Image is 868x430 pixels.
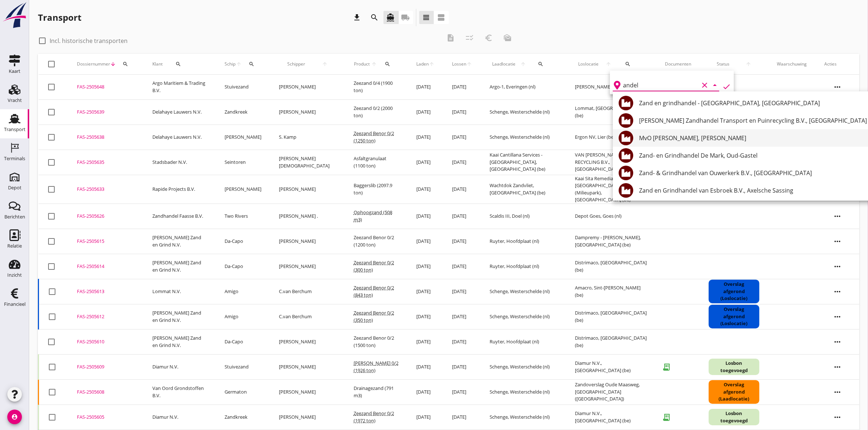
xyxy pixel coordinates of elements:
[665,61,691,67] div: Documenten
[490,61,518,67] span: Laadlocatie
[481,304,566,329] td: Schenge, Westerschelde (nl)
[7,244,22,248] div: Relatie
[345,150,408,175] td: Asfaltgranulaat (1100 ton)
[443,379,481,405] td: [DATE]
[77,213,135,220] div: FAS-2505626
[737,61,759,67] i: arrow_upward
[827,407,848,427] i: more_horiz
[4,156,25,161] div: Terminals
[827,307,848,327] i: more_horiz
[481,329,566,354] td: Ruyter, Hoofdplaat (nl)
[481,204,566,229] td: Scaldis III, Doel (nl)
[827,77,848,97] i: more_horiz
[575,61,602,67] span: Loslocatie
[518,61,529,67] i: arrow_upward
[824,61,851,67] div: Acties
[270,175,345,204] td: [PERSON_NAME]
[709,305,759,328] div: Overslag afgerond (Loslocatie)
[709,409,759,425] div: Losbon toegevoegd
[602,61,615,67] i: arrow_upward
[144,405,216,430] td: Diamur N.V.
[270,204,345,229] td: [PERSON_NAME] .
[443,150,481,175] td: [DATE]
[443,279,481,304] td: [DATE]
[8,185,22,190] div: Depot
[216,150,270,175] td: Seintoren
[623,79,699,91] input: Losplaats
[443,75,481,100] td: [DATE]
[144,125,216,150] td: Delahaye Lauwers N.V.
[345,229,408,254] td: Zeezand Benor 0/2 (1200 ton)
[370,61,377,67] i: arrow_upward
[4,214,25,219] div: Berichten
[722,82,731,91] i: check
[77,363,135,371] div: FAS-2505609
[443,354,481,379] td: [DATE]
[408,204,443,229] td: [DATE]
[1,2,28,29] img: logo-small.a267ee39.svg
[416,61,429,67] span: Laden
[270,379,345,405] td: [PERSON_NAME]
[4,127,26,132] div: Transport
[354,209,392,223] span: Ophoogzand (508 m3)
[270,304,345,329] td: C.van Berchum
[481,99,566,125] td: Schenge, Westerschelde (nl)
[566,254,656,279] td: Distrimaco, [GEOGRAPHIC_DATA] (be)
[249,61,254,67] i: search
[481,279,566,304] td: Schenge, Westerschelde (nl)
[481,254,566,279] td: Ruyter, Hoofdplaat (nl)
[659,360,674,374] i: receipt_long
[401,13,410,22] i: local_shipping
[422,13,431,22] i: view_headline
[110,61,116,67] i: arrow_downward
[566,75,656,100] td: [PERSON_NAME], Temse (be)
[443,405,481,430] td: [DATE]
[408,150,443,175] td: [DATE]
[370,13,379,22] i: search
[443,254,481,279] td: [DATE]
[481,150,566,175] td: Kaai Cantillana Services - [GEOGRAPHIC_DATA], [GEOGRAPHIC_DATA] (be)
[354,284,394,298] span: Zeezand Benor 0/2 (843 ton)
[216,329,270,354] td: Da-Capo
[709,380,759,404] div: Overslag afgerond (Laadlocatie)
[354,410,394,424] span: Zeezand Benor 0/2 (1972 ton)
[144,75,216,100] td: Argo Maritiem & Trading B.V.
[481,75,566,100] td: Argo-1, Everingen (nl)
[4,302,26,307] div: Financieel
[711,81,719,90] i: arrow_drop_down
[408,279,443,304] td: [DATE]
[270,75,345,100] td: [PERSON_NAME]
[77,313,135,320] div: FAS-2505612
[354,259,394,273] span: Zeezand Benor 0/2 (300 ton)
[443,229,481,254] td: [DATE]
[77,414,135,421] div: FAS-2505605
[354,309,394,323] span: Zeezand Benor 0/2 (350 ton)
[270,229,345,254] td: [PERSON_NAME]
[566,379,656,405] td: Zandoverslag Oude Maasweg, [GEOGRAPHIC_DATA] ([GEOGRAPHIC_DATA])
[408,125,443,150] td: [DATE]
[270,279,345,304] td: C.van Berchum
[216,99,270,125] td: Zandkreek
[270,354,345,379] td: [PERSON_NAME]
[566,125,656,150] td: Ergon NV, Lier (be)
[354,360,398,374] span: [PERSON_NAME] 0/2 (1926 ton)
[345,99,408,125] td: Zeezand 0/2 (2000 ton)
[827,231,848,252] i: more_horiz
[270,125,345,150] td: S. Kamp
[216,304,270,329] td: Amigo
[77,288,135,295] div: FAS-2505613
[216,229,270,254] td: Da-Capo
[443,125,481,150] td: [DATE]
[216,175,270,204] td: [PERSON_NAME]
[77,238,135,245] div: FAS-2505615
[77,263,135,270] div: FAS-2505614
[827,256,848,277] i: more_horiz
[709,61,737,67] span: Status
[827,382,848,402] i: more_horiz
[354,61,370,67] span: Product
[566,329,656,354] td: Distrimaco, [GEOGRAPHIC_DATA] (be)
[466,61,472,67] i: arrow_upward
[437,13,446,22] i: view_agenda
[408,99,443,125] td: [DATE]
[345,329,408,354] td: Zeezand Benor 0/2 (1500 ton)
